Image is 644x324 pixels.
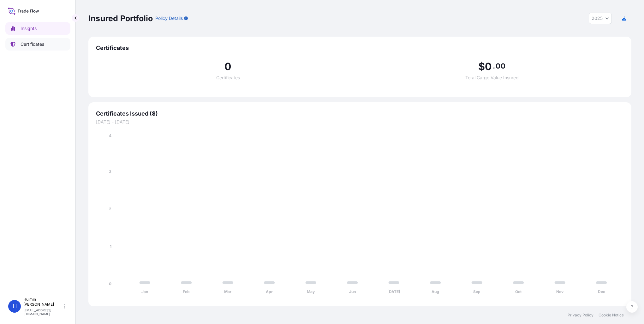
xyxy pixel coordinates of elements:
span: . [493,63,495,69]
span: Certificates Issued ($) [96,110,624,117]
tspan: [DATE] [387,289,400,294]
span: $ [478,62,485,72]
a: Privacy Policy [568,313,593,318]
span: 0 [485,62,492,72]
tspan: Aug [432,289,439,294]
tspan: 3 [109,169,111,174]
span: Total Cargo Value Insured [465,75,519,80]
tspan: Jun [349,289,356,294]
p: Huimin [PERSON_NAME] [23,297,63,307]
a: Certificates [5,38,70,51]
tspan: 2 [109,207,111,211]
span: 0 [224,62,231,72]
p: Insured Portfolio [88,13,153,23]
span: Certificates [96,44,624,52]
p: [EMAIL_ADDRESS][DOMAIN_NAME] [23,308,63,316]
tspan: 1 [110,244,111,249]
a: Cookie Notice [599,313,624,318]
tspan: Feb [183,289,190,294]
tspan: Jan [141,289,148,294]
tspan: May [307,289,315,294]
a: Insights [5,22,70,35]
tspan: Nov [556,289,564,294]
tspan: Mar [224,289,231,294]
p: Certificates [21,41,44,47]
span: [DATE] - [DATE] [96,119,624,125]
span: 00 [496,63,505,69]
tspan: 0 [109,281,111,286]
tspan: Oct [515,289,522,294]
span: H [13,303,17,309]
tspan: Sep [473,289,480,294]
button: Year Selector [589,13,612,24]
tspan: Apr [266,289,273,294]
tspan: Dec [598,289,605,294]
tspan: 4 [109,133,111,138]
span: Certificates [216,75,240,80]
p: Policy Details [155,15,183,21]
p: Insights [21,25,37,32]
span: 2025 [592,15,603,21]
